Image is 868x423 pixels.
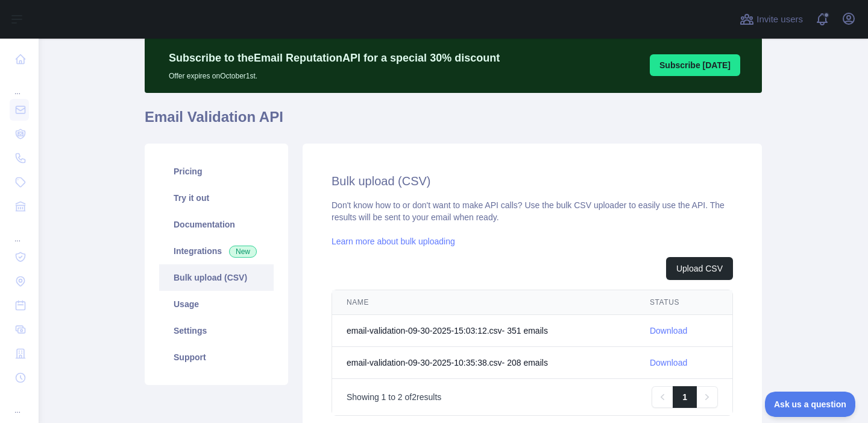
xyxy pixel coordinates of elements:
td: email-validation-09-30-2025-15:03:12.csv - 351 email s [332,315,635,347]
button: Invite users [737,10,805,29]
a: Try it out [159,185,274,211]
nav: Pagination [652,386,718,408]
a: Settings [159,317,274,344]
p: Showing to of results [347,391,441,403]
span: New [229,246,257,258]
iframe: Toggle Customer Support [765,392,856,417]
a: Learn more about bulk uploading [332,237,455,246]
h1: Email Validation API [145,107,762,136]
p: Offer expires on October 1st. [169,66,500,81]
a: Download [650,326,687,336]
span: Invite users [756,13,803,27]
a: Integrations New [159,238,274,264]
a: 1 [673,386,697,408]
div: ... [10,391,29,415]
span: 2 [398,392,403,402]
th: STATUS [635,290,732,315]
a: Usage [159,291,274,317]
a: Bulk upload (CSV) [159,264,274,291]
p: Subscribe to the Email Reputation API for a special 30 % discount [169,49,500,66]
h2: Bulk upload (CSV) [332,173,733,189]
a: Documentation [159,211,274,238]
span: 1 [382,392,386,402]
a: Download [650,358,687,367]
th: NAME [332,290,635,315]
button: Upload CSV [666,257,733,280]
a: Support [159,344,274,371]
div: ... [10,220,29,244]
div: ... [10,72,29,97]
span: 2 [412,392,417,402]
a: Pricing [159,158,274,185]
button: Subscribe [DATE] [650,54,740,76]
td: email-validation-09-30-2025-10:35:38.csv - 208 email s [332,347,635,379]
div: Don't know how to or don't want to make API calls? Use the bulk CSV uploader to easily use the AP... [332,199,733,416]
